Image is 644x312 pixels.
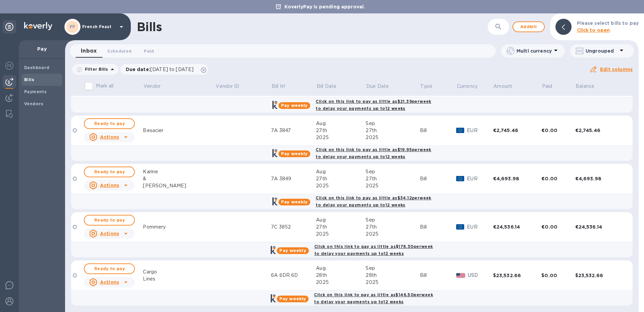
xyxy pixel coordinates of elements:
b: Click to open [577,27,610,33]
div: 7A 3849 [271,175,316,182]
span: Ready to pay [90,120,129,128]
h1: Bills [137,20,162,34]
b: Payments [24,89,47,94]
span: Amount [493,83,521,90]
b: Click on this link to pay as little as $34.12 per week to delay your payments up to 12 weeks [316,195,431,207]
div: 6A 6DR 6D [271,272,316,279]
u: Actions [100,279,119,285]
p: Bill Date [317,83,336,90]
b: Click on this link to pay as little as $146.50 per week to delay your payments up to 12 weeks [314,292,433,304]
span: Type [420,83,441,90]
div: 27th [366,224,420,231]
span: Ready to pay [90,168,129,176]
button: Ready to pay [84,263,135,274]
span: Add bill [519,23,539,31]
button: Addbill [513,21,545,32]
p: French Feast [82,24,116,29]
div: 2025 [316,182,366,189]
div: 28th [316,272,366,279]
div: Aug [316,265,366,272]
p: Vendor [144,83,161,90]
p: Pay [24,46,60,52]
div: 2025 [316,279,366,286]
span: Bill Date [317,83,345,90]
u: Actions [100,183,119,188]
div: $23,532.66 [493,272,542,279]
u: Edit columns [600,67,633,72]
div: €2,745.46 [575,127,624,134]
div: $0.00 [541,272,575,279]
span: Inbox [81,46,97,56]
div: 2025 [366,134,420,141]
img: Logo [24,22,52,30]
span: Vendor [144,83,169,90]
p: Ungrouped [586,48,618,54]
b: Click on this link to pay as little as $178.30 per week to delay your payments up to 12 weeks [314,244,433,256]
p: Amount [493,83,512,90]
span: Ready to pay [90,216,129,224]
div: $23,532.66 [575,272,624,279]
div: Besacier [143,127,215,134]
span: Scheduled [107,48,131,55]
div: & [143,175,215,182]
div: Pommery [143,224,215,231]
p: EUR [467,127,493,134]
div: 7C 3852 [271,224,316,231]
p: EUR [467,224,493,231]
div: €0.00 [541,175,575,182]
p: EUR [467,175,493,182]
u: Actions [100,134,119,140]
p: Bill № [272,83,285,90]
div: Bill [420,127,457,134]
p: Filter Bills [82,66,108,72]
div: 2025 [366,279,420,286]
span: Vendor ID [216,83,248,90]
span: Paid [542,83,561,90]
u: Actions [100,231,119,236]
div: Cargo [143,268,215,275]
b: Pay weekly [279,248,306,253]
div: Bill [420,175,457,182]
div: Karine [143,168,215,175]
div: Sep [366,216,420,224]
span: Due Date [366,83,397,90]
button: Ready to pay [84,215,135,226]
p: Mark all [96,82,113,89]
p: Type [420,83,432,90]
div: €4,693.98 [493,175,542,182]
button: Ready to pay [84,167,135,177]
img: Foreign exchange [5,62,13,70]
button: Ready to pay [84,118,135,129]
div: 2025 [366,231,420,238]
span: Balance [576,83,603,90]
div: 27th [366,175,420,182]
b: Pay weekly [281,103,308,108]
div: €2,745.46 [493,127,542,134]
b: Vendors [24,101,44,106]
b: Click on this link to pay as little as $21.39 per week to delay your payments up to 12 weeks [316,99,431,111]
p: USD [468,272,493,279]
b: Pay weekly [281,199,308,204]
p: Balance [576,83,594,90]
div: €4,693.98 [575,175,624,182]
b: Pay weekly [281,151,308,156]
div: Aug [316,216,366,224]
b: Pay weekly [279,296,306,301]
div: Sep [366,168,420,175]
div: Bill [420,272,457,279]
div: 27th [316,127,366,134]
div: Aug [316,168,366,175]
b: Please select bills to pay [577,20,639,26]
p: Currency [457,83,478,90]
div: Lines [143,275,215,283]
div: €0.00 [541,127,575,134]
div: €0.00 [541,224,575,230]
div: 7A 3847 [271,127,316,134]
p: Vendor ID [216,83,239,90]
span: Bill № [272,83,294,90]
div: Sep [366,120,420,127]
div: €24,536.14 [575,224,624,230]
div: Due date:[DATE] to [DATE] [120,64,208,75]
span: Ready to pay [90,265,129,273]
